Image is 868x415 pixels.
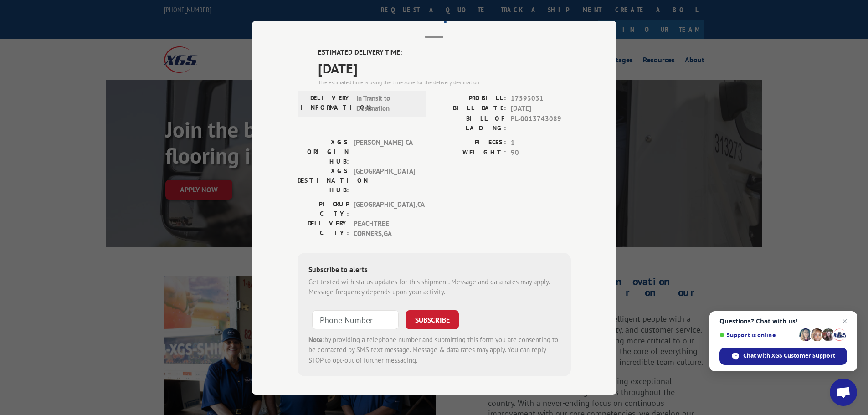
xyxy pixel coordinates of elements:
label: BILL DATE: [434,103,506,114]
span: PL-0013743089 [511,113,571,133]
span: [GEOGRAPHIC_DATA] , CA [354,199,415,218]
div: by providing a telephone number and submitting this form you are consenting to be contacted by SM... [308,334,560,365]
label: DELIVERY INFORMATION: [300,93,352,113]
span: 17593031 [511,93,571,103]
span: [DATE] [511,103,571,114]
strong: Note: [308,335,324,343]
label: ESTIMATED DELIVERY TIME: [318,47,571,58]
div: Get texted with status updates for this shipment. Message and data rates may apply. Message frequ... [308,277,560,297]
span: PEACHTREE CORNERS , GA [354,218,415,239]
span: Questions? Chat with us! [719,318,847,325]
span: [PERSON_NAME] CA [354,137,415,166]
span: 90 [511,148,571,158]
label: DELIVERY CITY: [298,218,349,239]
div: Subscribe to alerts [308,263,560,277]
button: SUBSCRIBE [406,310,459,329]
span: [DATE] [318,57,571,78]
span: 1 [511,137,571,148]
label: WEIGHT: [434,148,506,158]
a: Open chat [830,379,857,406]
label: PICKUP CITY: [298,199,349,218]
label: BILL OF LADING: [434,113,506,133]
div: The estimated time is using the time zone for the delivery destination. [318,78,571,86]
label: XGS DESTINATION HUB: [298,166,349,195]
span: Support is online [719,332,796,338]
h2: Track Shipment [298,7,571,25]
label: PROBILL: [434,93,506,103]
span: [GEOGRAPHIC_DATA] [354,166,415,195]
span: Chat with XGS Customer Support [743,352,835,360]
span: In Transit to Destination [356,93,418,113]
label: XGS ORIGIN HUB: [298,137,349,166]
label: PIECES: [434,137,506,148]
input: Phone Number [312,310,399,329]
span: Chat with XGS Customer Support [719,348,847,365]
